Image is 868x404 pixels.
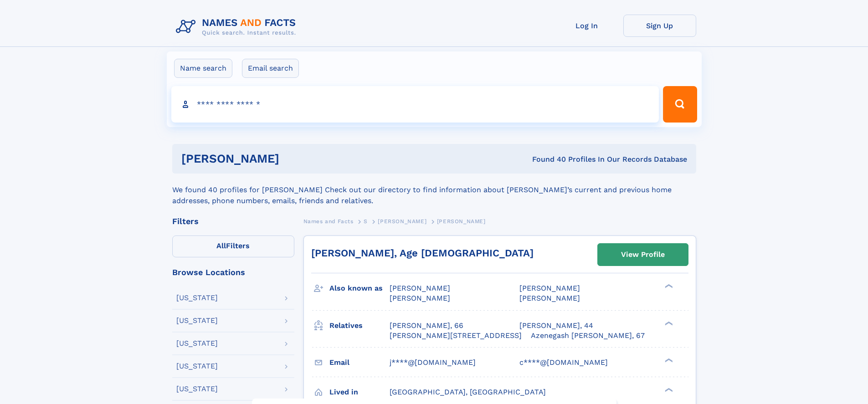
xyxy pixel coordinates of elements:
label: Name search [174,59,232,78]
span: [PERSON_NAME] [519,294,580,302]
div: Filters [172,217,294,225]
div: [US_STATE] [176,294,218,302]
div: ❯ [663,387,673,393]
h3: Relatives [329,318,390,333]
div: [US_STATE] [176,317,218,324]
h3: Email [329,355,390,370]
button: Search Button [663,86,697,123]
div: View Profile [621,244,665,265]
a: Names and Facts [303,215,354,227]
span: [GEOGRAPHIC_DATA], [GEOGRAPHIC_DATA] [390,388,546,396]
h3: Lived in [329,384,390,400]
h3: Also known as [329,281,390,296]
a: [PERSON_NAME], 44 [519,321,593,331]
div: [US_STATE] [176,363,218,370]
img: Logo Names and Facts [172,15,303,39]
a: Azenegash [PERSON_NAME], 67 [531,331,645,341]
span: [PERSON_NAME] [437,218,486,225]
a: [PERSON_NAME], 66 [390,321,463,331]
input: search input [171,86,659,123]
div: Found 40 Profiles In Our Records Database [406,154,687,164]
div: We found 40 profiles for [PERSON_NAME] Check out our directory to find information about [PERSON_... [172,174,696,206]
span: [PERSON_NAME] [378,218,426,225]
div: Browse Locations [172,268,294,276]
div: [US_STATE] [176,340,218,347]
label: Filters [172,235,294,257]
a: Sign Up [623,15,696,37]
div: [US_STATE] [176,385,218,393]
a: [PERSON_NAME], Age [DEMOGRAPHIC_DATA] [311,247,534,259]
div: ❯ [663,320,673,326]
a: Log In [550,15,623,37]
label: Email search [242,59,299,78]
div: ❯ [663,357,673,363]
span: [PERSON_NAME] [390,284,450,292]
a: S [364,215,368,227]
a: [PERSON_NAME][STREET_ADDRESS] [390,331,522,341]
h1: [PERSON_NAME] [181,153,406,164]
span: S [364,218,368,225]
a: [PERSON_NAME] [378,215,426,227]
span: All [216,241,226,250]
span: [PERSON_NAME] [519,284,580,292]
a: View Profile [598,244,688,266]
span: [PERSON_NAME] [390,294,450,302]
div: ❯ [663,283,673,289]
